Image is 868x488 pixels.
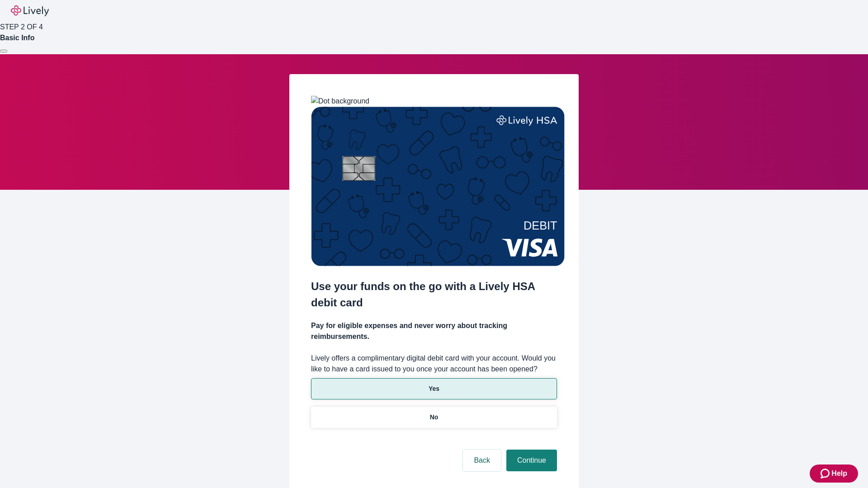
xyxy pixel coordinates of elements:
[311,353,557,375] label: Lively offers a complimentary digital debit card with your account. Would you like to have a card...
[311,278,557,311] h2: Use your funds on the go with a Lively HSA debit card
[311,407,557,428] button: No
[11,5,49,16] img: Lively
[821,468,831,479] svg: Zendesk support icon
[810,465,858,483] button: Zendesk support iconHelp
[506,450,557,471] button: Continue
[430,413,439,422] p: No
[311,96,369,107] img: Dot background
[311,320,557,342] h4: Pay for eligible expenses and never worry about tracking reimbursements.
[429,384,439,394] p: Yes
[311,107,565,266] img: Debit card
[831,468,847,479] span: Help
[311,378,557,399] button: Yes
[463,450,501,471] button: Back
